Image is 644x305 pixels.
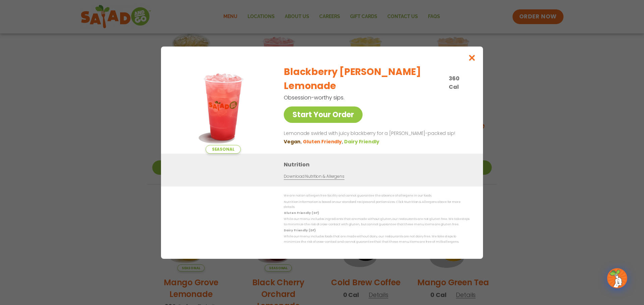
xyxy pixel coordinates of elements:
p: Nutrition information is based on our standard recipes and portion sizes. Click Nutrition & Aller... [284,199,470,210]
p: Obsession-worthy sips. [284,93,435,102]
li: Gluten Friendly [303,138,344,145]
strong: Dairy Friendly (DF) [284,228,315,232]
p: 360 Cal [449,74,467,91]
img: Featured product photo for Blackberry Bramble Lemonade [176,60,270,154]
p: Lemonade swirled with juicy blackberry for a [PERSON_NAME]-packed sip! [284,130,467,138]
p: While our menu includes foods that are made without dairy, our restaurants are not dairy free. We... [284,234,470,244]
li: Vegan [284,138,303,145]
button: Close modal [461,47,483,69]
h2: Blackberry [PERSON_NAME] Lemonade [284,65,445,93]
a: Start Your Order [284,106,363,123]
strong: Gluten Friendly (GF) [284,211,319,215]
img: wpChatIcon [608,269,627,288]
p: While our menu includes ingredients that are made without gluten, our restaurants are not gluten ... [284,217,470,227]
h3: Nutrition [284,160,473,169]
p: We are not an allergen free facility and cannot guarantee the absence of allergens in our foods. [284,193,470,198]
a: Download Nutrition & Allergens [284,173,344,180]
li: Dairy Friendly [344,138,380,145]
span: Seasonal [206,145,241,154]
